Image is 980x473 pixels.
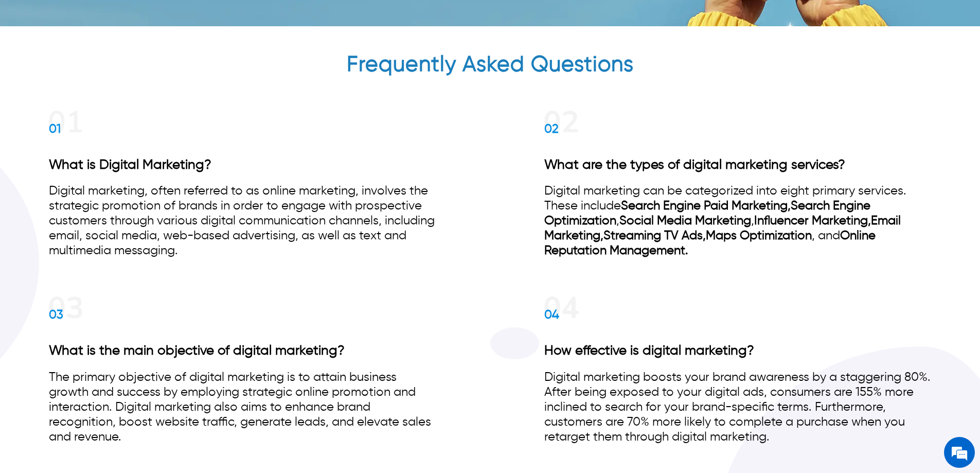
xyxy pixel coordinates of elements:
[544,157,931,173] h3: What are the types of digital marketing services?
[5,281,196,317] textarea: Type your message and click 'Submit'
[544,343,931,359] h3: How effective is digital marketing?
[544,184,931,258] div: Digital marketing can be categorized into eight primary services. These include , , , and
[151,317,187,331] em: Submit
[49,370,436,445] div: The primary objective of digital marketing is to attain business growth and success by employing ...
[706,230,812,242] a: Maps Optimization
[544,310,559,320] span: 04
[754,215,871,227] a: Influencer Marketing,
[49,184,436,258] div: Digital marketing, often referred to as online marketing, involves the strategic promotion of bra...
[49,26,931,83] h2: Frequently Asked Questions
[17,62,43,67] img: logo_Zg8I0qSkbAqR2WFHt3p6CTuqpyXMFPubPcD2OT02zFN43Cy9FUNNG3NEPhM_Q1qe_.png
[49,310,63,320] span: 03
[49,157,436,173] h3: What is Digital Marketing?
[22,130,180,234] span: We are offline. Please leave us a message.
[54,58,173,71] div: Leave a message
[71,270,78,276] img: salesiqlogo_leal7QplfZFryJ6FIlVepeu7OftD7mt8q6exU6-34PB8prfIgodN67KcxXM9Y7JQ_.png
[49,343,436,359] h3: What is the main objective of digital marketing?
[621,200,791,212] a: Search Engine Paid Marketing,
[169,5,193,30] div: Minimize live chat window
[49,124,61,134] span: 01
[544,370,931,445] div: Digital marketing boosts your brand awareness by a staggering 80%. After being exposed to your di...
[619,215,751,227] a: Social Media Marketing
[81,270,131,277] em: Driven by SalesIQ
[603,230,706,242] a: Streaming TV Ads,
[544,124,559,134] span: 02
